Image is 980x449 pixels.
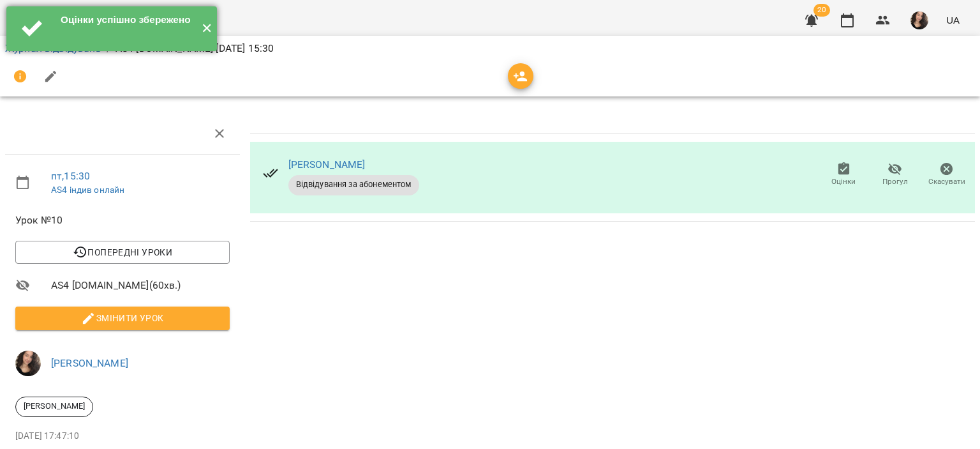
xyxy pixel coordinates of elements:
[26,245,219,260] span: Попередні уроки
[921,157,972,193] button: Скасувати
[15,397,93,417] div: [PERSON_NAME]
[16,400,93,412] span: [PERSON_NAME]
[15,241,230,264] button: Попередні уроки
[26,310,219,326] span: Змінити урок
[946,13,960,27] span: UA
[5,41,975,56] nav: breadcrumb
[818,157,870,193] button: Оцінки
[928,176,965,187] span: Скасувати
[941,8,965,32] button: UA
[813,4,830,17] span: 20
[51,170,90,182] a: пт , 15:30
[51,357,128,369] a: [PERSON_NAME]
[51,185,124,195] a: AS4 індив онлайн
[15,307,230,330] button: Змінити урок
[870,157,921,193] button: Прогул
[910,11,928,29] img: af1f68b2e62f557a8ede8df23d2b6d50.jpg
[51,278,230,293] span: AS4 [DOMAIN_NAME] ( 60 хв. )
[288,179,419,190] span: Відвідування за абонементом
[15,213,230,228] span: Урок №10
[15,430,230,443] p: [DATE] 17:47:10
[15,351,41,376] img: af1f68b2e62f557a8ede8df23d2b6d50.jpg
[882,176,908,187] span: Прогул
[288,158,366,171] a: [PERSON_NAME]
[61,13,191,27] div: Оцінки успішно збережено
[831,176,856,187] span: Оцінки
